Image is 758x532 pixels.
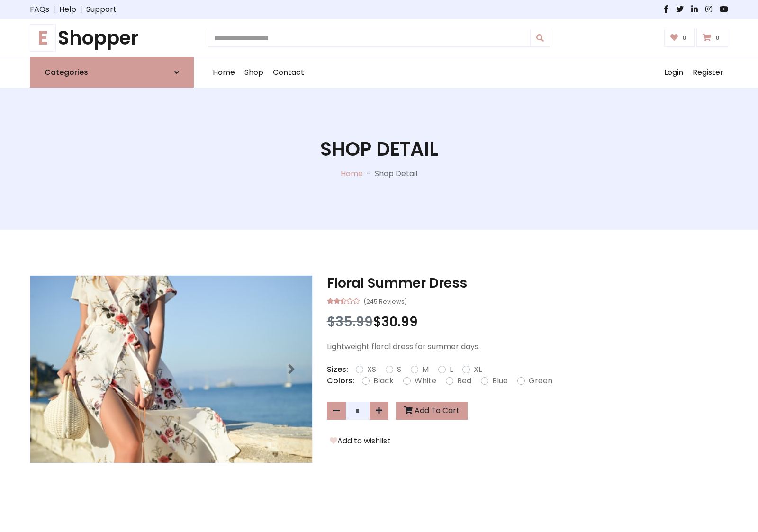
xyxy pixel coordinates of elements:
[327,313,373,331] span: $35.99
[713,34,722,42] span: 0
[415,375,436,387] label: White
[327,275,728,291] h3: Floral Summer Dress
[397,364,401,375] label: S
[327,435,393,447] button: Add to wishlist
[327,314,728,330] h3: $
[240,57,268,88] a: Shop
[49,4,59,15] span: |
[30,24,56,52] span: E
[375,168,417,180] p: Shop Detail
[396,402,468,420] button: Add To Cart
[327,375,354,387] p: Colors:
[30,27,194,49] h1: Shopper
[45,68,88,77] h6: Categories
[320,138,438,161] h1: Shop Detail
[696,29,728,47] a: 0
[30,27,194,49] a: EShopper
[76,4,86,15] span: |
[422,364,429,375] label: M
[529,375,552,387] label: Green
[208,57,240,88] a: Home
[327,341,728,352] p: Lightweight floral dress for summer days.
[492,375,508,387] label: Blue
[86,4,117,15] a: Support
[457,375,471,387] label: Red
[30,57,194,88] a: Categories
[367,364,376,375] label: XS
[268,57,309,88] a: Contact
[363,168,375,180] p: -
[363,295,407,307] small: (245 Reviews)
[327,364,348,375] p: Sizes:
[450,364,453,375] label: L
[680,34,689,42] span: 0
[381,313,418,331] span: 30.99
[341,168,363,179] a: Home
[688,57,728,88] a: Register
[664,29,695,47] a: 0
[30,4,49,15] a: FAQs
[474,364,482,375] label: XL
[30,276,312,463] img: Image
[659,57,688,88] a: Login
[59,4,76,15] a: Help
[373,375,394,387] label: Black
